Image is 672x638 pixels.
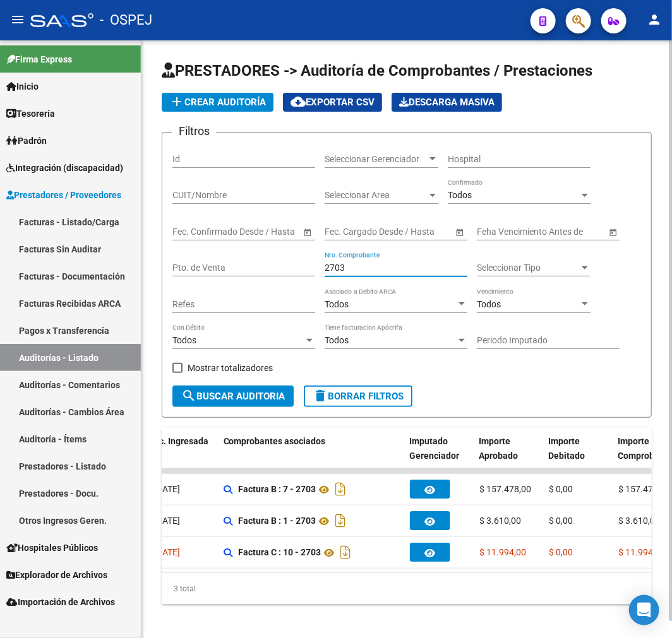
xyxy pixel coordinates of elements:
[332,511,349,531] i: Descargar documento
[474,428,544,483] datatable-header-cell: Importe Aprobado
[188,360,273,375] span: Mostrar totalizadores
[172,122,216,140] h3: Filtros
[181,388,196,403] mat-icon: search
[181,391,285,402] span: Buscar Auditoria
[6,541,98,555] span: Hospitales Públicos
[6,52,72,66] span: Firma Express
[544,428,613,483] datatable-header-cell: Importe Debitado
[238,516,316,526] strong: Factura B : 1 - 2703
[325,190,427,201] span: Seleccionar Area
[618,516,660,526] span: $ 3.610,00
[154,516,180,526] span: [DATE]
[337,542,354,562] i: Descargar documento
[301,225,314,239] button: Open calendar
[325,299,349,309] span: Todos
[392,93,502,112] button: Descarga Masiva
[6,161,123,175] span: Integración (discapacidad)
[304,386,412,407] button: Borrar Filtros
[549,516,573,526] span: $ 0,00
[381,227,443,237] input: Fecha fin
[172,335,196,345] span: Todos
[238,548,321,558] strong: Factura C : 10 - 2703
[549,547,573,557] span: $ 0,00
[313,391,404,402] span: Borrar Filtros
[325,227,371,237] input: Fecha inicio
[313,388,328,403] mat-icon: delete
[332,479,349,499] i: Descargar documento
[229,227,291,237] input: Fecha fin
[162,93,273,112] button: Crear Auditoría
[169,94,184,109] mat-icon: add
[325,335,349,345] span: Todos
[479,516,521,526] span: $ 3.610,00
[647,12,662,27] mat-icon: person
[283,93,382,112] button: Exportar CSV
[477,299,501,309] span: Todos
[405,428,474,483] datatable-header-cell: Imputado Gerenciador
[172,227,219,237] input: Fecha inicio
[618,547,665,557] span: $ 11.994,00
[291,94,306,109] mat-icon: cloud_download
[224,436,326,446] span: Comprobantes asociados
[477,263,579,273] span: Seleccionar Tipo
[606,225,620,239] button: Open calendar
[154,436,208,446] span: Fc. Ingresada
[149,428,219,483] datatable-header-cell: Fc. Ingresada
[448,190,472,200] span: Todos
[453,225,466,239] button: Open calendar
[291,97,375,108] span: Exportar CSV
[399,97,495,108] span: Descarga Masiva
[549,436,585,461] span: Importe Debitado
[392,93,502,112] app-download-masive: Descarga masiva de comprobantes (adjuntos)
[6,107,55,121] span: Tesorería
[6,188,121,202] span: Prestadores / Proveedores
[238,485,316,495] strong: Factura B : 7 - 2703
[172,386,294,407] button: Buscar Auditoria
[479,484,531,494] span: $ 157.478,00
[6,568,107,582] span: Explorador de Archivos
[162,62,592,80] span: PRESTADORES -> Auditoría de Comprobantes / Prestaciones
[169,97,266,108] span: Crear Auditoría
[100,6,152,34] span: - OSPEJ
[549,484,573,494] span: $ 0,00
[618,484,670,494] span: $ 157.478,00
[6,80,39,93] span: Inicio
[10,12,25,27] mat-icon: menu
[162,573,652,605] div: 3 total
[154,547,180,557] span: [DATE]
[325,154,427,165] span: Seleccionar Gerenciador
[410,436,460,461] span: Imputado Gerenciador
[219,428,405,483] datatable-header-cell: Comprobantes asociados
[629,595,659,625] div: Open Intercom Messenger
[479,547,526,557] span: $ 11.994,00
[6,134,47,148] span: Padrón
[6,595,115,609] span: Importación de Archivos
[154,484,180,494] span: [DATE]
[479,436,519,461] span: Importe Aprobado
